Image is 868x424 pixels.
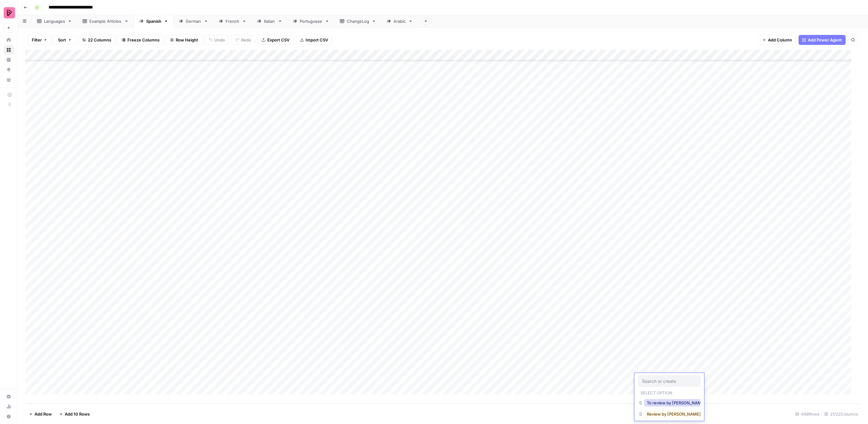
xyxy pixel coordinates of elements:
[306,37,328,43] span: Import CSV
[296,35,332,45] button: Import CSV
[799,35,846,45] button: Add Power Agent
[644,410,726,418] button: Review by [PERSON_NAME] in progress
[146,18,161,24] div: Spanish
[768,37,792,43] span: Add Column
[642,378,696,384] input: Search or create
[55,409,93,419] button: Add 10 Rows
[638,409,700,420] div: Review by [PERSON_NAME] in progress
[758,35,796,45] button: Add Column
[4,7,15,18] img: Preply Logo
[32,15,77,27] a: Languages
[65,411,90,417] span: Add 10 Rows
[4,5,14,21] button: Workspace: Preply
[335,15,381,27] a: ChangeLog
[808,37,842,43] span: Add Power Agent
[4,35,14,45] a: Home
[78,35,115,45] button: 22 Columns
[267,37,289,43] span: Export CSV
[347,18,369,24] div: ChangeLog
[793,409,822,419] div: 486 Rows
[300,18,322,24] div: Portuguese
[176,37,198,43] span: Row Height
[166,35,202,45] button: Row Height
[4,75,14,85] a: Your Data
[35,411,52,417] span: Add Row
[127,37,160,43] span: Freeze Columns
[252,15,288,27] a: Italian
[205,35,229,45] button: Undo
[822,409,861,419] div: 21/22 Columns
[4,392,14,402] a: Settings
[88,37,111,43] span: 22 Columns
[4,55,14,65] a: Insights
[44,18,65,24] div: Languages
[231,35,255,45] button: Redo
[58,37,66,43] span: Sort
[381,15,418,27] a: Arabic
[77,15,134,27] a: Example Articles
[174,15,213,27] a: German
[638,398,700,409] div: To review by [PERSON_NAME]
[638,388,675,396] p: Select option
[264,18,275,24] div: Italian
[28,35,51,45] button: Filter
[644,399,708,407] button: To review by [PERSON_NAME]
[214,37,225,43] span: Undo
[118,35,164,45] button: Freeze Columns
[4,45,14,55] a: Browse
[4,402,14,412] a: Usage
[258,35,293,45] button: Export CSV
[4,65,14,75] a: Opportunities
[4,412,14,422] button: Help + Support
[54,35,76,45] button: Sort
[241,37,251,43] span: Redo
[32,37,42,43] span: Filter
[226,18,240,24] div: French
[25,409,55,419] button: Add Row
[393,18,406,24] div: Arabic
[186,18,201,24] div: German
[288,15,335,27] a: Portuguese
[89,18,122,24] div: Example Articles
[134,15,174,27] a: Spanish
[213,15,252,27] a: French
